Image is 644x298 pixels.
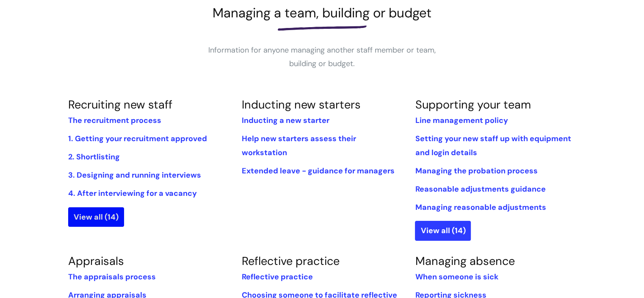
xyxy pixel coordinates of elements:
a: Recruiting new staff [68,97,172,112]
a: Setting your new staff up with equipment and login details [415,134,571,157]
a: Reflective practice [241,253,339,268]
a: Managing reasonable adjustments [415,202,546,212]
a: 1. Getting your recruitment approved [68,134,207,144]
a: Extended leave - guidance for managers [241,166,394,176]
a: Appraisals [68,253,124,268]
a: Managing absence [415,253,514,268]
a: Line management policy [415,115,508,125]
a: Managing the probation process [415,166,537,176]
a: View all (14) [68,207,124,227]
a: Reasonable adjustments guidance [415,184,545,194]
a: 2. Shortlisting [68,152,120,162]
a: View all (14) [415,221,471,240]
h1: Managing a team, building or budget [68,5,576,21]
p: Information for anyone managing another staff member or team, building or budget. [195,43,449,71]
a: Help new starters assess their workstation [241,134,356,157]
a: Inducting a new starter [241,115,329,125]
a: 4. After interviewing for a vacancy [68,188,197,198]
a: 3. Designing and running interviews [68,170,201,180]
a: The appraisals process [68,272,156,282]
a: Inducting new starters [241,97,360,112]
a: Reflective practice [241,272,312,282]
a: When someone is sick [415,272,498,282]
a: Supporting your team [415,97,531,112]
a: The recruitment process [68,115,161,125]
